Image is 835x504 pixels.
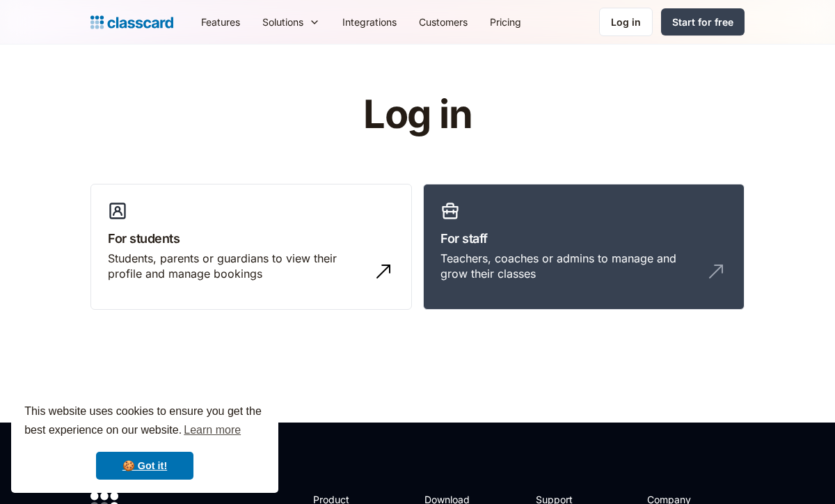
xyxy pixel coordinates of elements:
[262,15,303,29] div: Solutions
[108,229,395,248] h3: For students
[611,15,641,29] div: Log in
[108,251,367,282] div: Students, parents or guardians to view their profile and manage bookings
[423,184,745,310] a: For staffTeachers, coaches or admins to manage and grow their classes
[672,15,733,29] div: Start for free
[11,390,278,493] div: cookieconsent
[440,251,699,282] div: Teachers, coaches or admins to manage and grow their classes
[96,452,193,480] a: dismiss cookie message
[440,229,727,248] h3: For staff
[408,6,479,38] a: Customers
[197,93,639,136] h1: Log in
[661,8,745,36] a: Start for free
[90,13,173,32] a: Logo
[190,6,251,38] a: Features
[90,184,412,310] a: For studentsStudents, parents or guardians to view their profile and manage bookings
[24,403,265,441] span: This website uses cookies to ensure you get the best experience on our website.
[251,6,331,38] div: Solutions
[599,8,653,36] a: Log in
[331,6,408,38] a: Integrations
[182,420,243,441] a: learn more about cookies
[479,6,532,38] a: Pricing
